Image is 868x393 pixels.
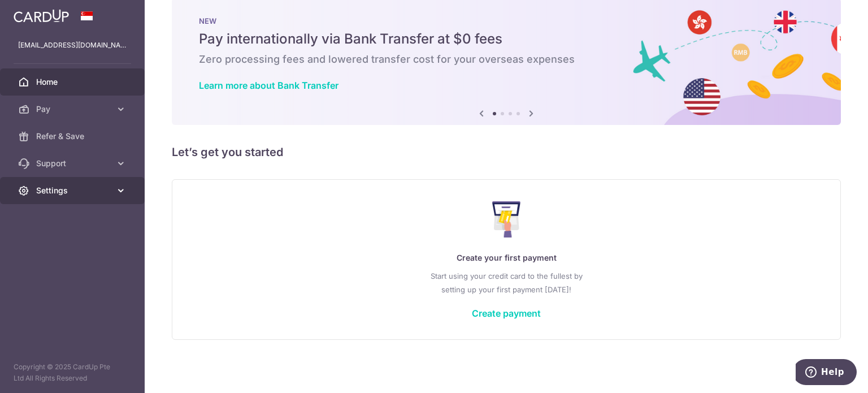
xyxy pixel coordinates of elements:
p: [EMAIL_ADDRESS][DOMAIN_NAME] [18,40,127,51]
span: Settings [36,185,111,196]
h5: Pay internationally via Bank Transfer at $0 fees [199,30,814,48]
p: Start using your credit card to the fullest by setting up your first payment [DATE]! [195,269,818,296]
iframe: Opens a widget where you can find more information [796,359,857,387]
a: Learn more about Bank Transfer [199,80,338,91]
img: Make Payment [492,201,521,237]
a: Create payment [472,308,541,319]
span: Refer & Save [36,131,111,142]
span: Pay [36,103,111,115]
p: NEW [199,16,814,25]
span: Support [36,158,111,169]
span: Home [36,76,111,88]
p: Create your first payment [195,251,818,265]
h6: Zero processing fees and lowered transfer cost for your overseas expenses [199,53,814,66]
h5: Let’s get you started [172,143,841,161]
img: CardUp [14,9,69,23]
